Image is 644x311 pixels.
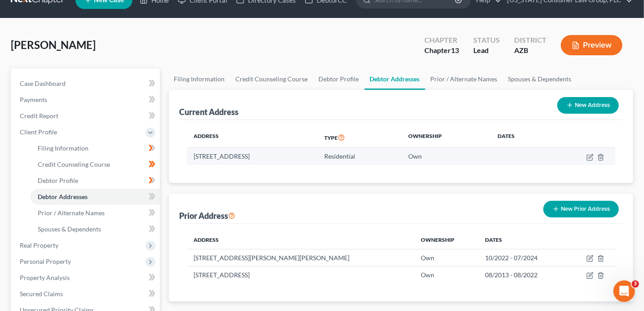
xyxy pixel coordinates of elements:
[401,148,490,165] td: Own
[543,201,619,218] button: New Prior Address
[187,267,414,284] td: [STREET_ADDRESS]
[20,258,71,265] span: Personal Property
[230,68,313,90] a: Credit Counseling Course
[38,209,105,217] span: Prior / Alternate Names
[414,249,478,266] td: Own
[38,177,78,184] span: Debtor Profile
[473,45,500,56] div: Lead
[13,92,160,108] a: Payments
[365,68,425,90] a: Debtor Addresses
[478,267,567,284] td: 08/2013 - 08/2022
[424,45,459,56] div: Chapter
[187,148,318,165] td: [STREET_ADDRESS]
[613,280,635,302] iframe: Intercom live chat
[317,148,401,165] td: Residential
[31,173,160,189] a: Debtor Profile
[414,231,478,249] th: Ownership
[20,96,47,103] span: Payments
[31,189,160,205] a: Debtor Addresses
[561,35,622,55] button: Preview
[13,286,160,302] a: Secured Claims
[11,38,96,51] span: [PERSON_NAME]
[187,127,318,148] th: Address
[169,68,230,90] a: Filing Information
[38,160,110,168] span: Credit Counseling Course
[38,144,88,152] span: Filing Information
[31,140,160,156] a: Filing Information
[490,127,549,148] th: Dates
[313,68,365,90] a: Debtor Profile
[180,107,239,117] div: Current Address
[514,35,547,45] div: District
[20,112,58,120] span: Credit Report
[632,280,639,288] span: 3
[13,270,160,286] a: Property Analysis
[503,68,577,90] a: Spouses & Dependents
[478,249,567,266] td: 10/2022 - 07/2024
[20,290,63,298] span: Secured Claims
[187,231,414,249] th: Address
[31,221,160,237] a: Spouses & Dependents
[31,205,160,221] a: Prior / Alternate Names
[414,267,478,284] td: Own
[401,127,490,148] th: Ownership
[20,80,66,87] span: Case Dashboard
[557,97,619,114] button: New Address
[187,249,414,266] td: [STREET_ADDRESS][PERSON_NAME][PERSON_NAME]
[20,274,70,281] span: Property Analysis
[425,68,503,90] a: Prior / Alternate Names
[31,156,160,173] a: Credit Counseling Course
[478,231,567,249] th: Dates
[473,35,500,45] div: Status
[13,108,160,124] a: Credit Report
[180,210,236,221] div: Prior Address
[20,241,58,249] span: Real Property
[38,225,101,233] span: Spouses & Dependents
[424,35,459,45] div: Chapter
[20,128,57,136] span: Client Profile
[13,76,160,92] a: Case Dashboard
[451,46,459,54] span: 13
[317,127,401,148] th: Type
[38,193,88,200] span: Debtor Addresses
[514,45,547,56] div: AZB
